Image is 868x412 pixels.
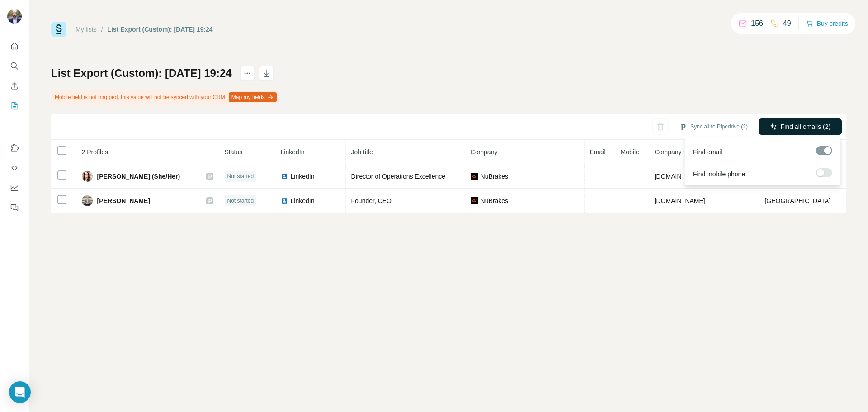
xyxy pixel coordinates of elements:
[781,122,830,131] span: Find all emails (2)
[9,381,31,403] div: Open Intercom Messenger
[693,147,722,156] span: Find email
[108,25,213,34] div: List Export (Custom): [DATE] 19:24
[621,148,639,156] span: Mobile
[673,120,754,133] button: Sync all to Pipedrive (2)
[7,78,22,94] button: Enrich CSV
[51,22,66,37] img: Surfe Logo
[51,90,278,105] div: Mobile field is not mapped, this value will not be synced with your CRM
[764,197,830,204] span: [GEOGRAPHIC_DATA]
[97,172,180,181] span: [PERSON_NAME] (She/Her)
[7,98,22,114] button: My lists
[351,173,446,180] span: Director of Operations Excellence
[82,148,108,156] span: 2 Profiles
[291,172,315,181] span: LinkedIn
[693,170,745,179] span: Find mobile phone
[7,38,22,54] button: Quick start
[471,173,478,180] img: company-logo
[806,17,848,30] button: Buy credits
[783,18,791,29] p: 49
[240,66,255,81] button: actions
[51,66,232,81] h1: List Export (Custom): [DATE] 19:24
[229,92,277,102] button: Map my fields
[281,173,288,180] img: LinkedIn logo
[281,197,288,204] img: LinkedIn logo
[227,197,254,205] span: Not started
[471,197,478,204] img: company-logo
[351,197,392,204] span: Founder, CEO
[7,160,22,176] button: Use Surfe API
[481,196,508,205] span: NuBrakes
[481,172,508,181] span: NuBrakes
[97,196,150,205] span: [PERSON_NAME]
[7,199,22,216] button: Feedback
[227,172,254,180] span: Not started
[655,148,705,156] span: Company website
[82,195,93,206] img: Avatar
[101,25,103,34] li: /
[7,180,22,196] button: Dashboard
[82,171,93,182] img: Avatar
[291,196,315,205] span: LinkedIn
[225,148,243,156] span: Status
[7,58,22,74] button: Search
[655,173,705,180] span: [DOMAIN_NAME]
[7,140,22,156] button: Use Surfe on LinkedIn
[7,9,22,24] img: Avatar
[281,148,305,156] span: LinkedIn
[655,197,705,204] span: [DOMAIN_NAME]
[759,118,842,135] button: Find all emails (2)
[75,26,97,33] a: My lists
[471,148,498,156] span: Company
[590,148,606,156] span: Email
[751,18,763,29] p: 156
[351,148,373,156] span: Job title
